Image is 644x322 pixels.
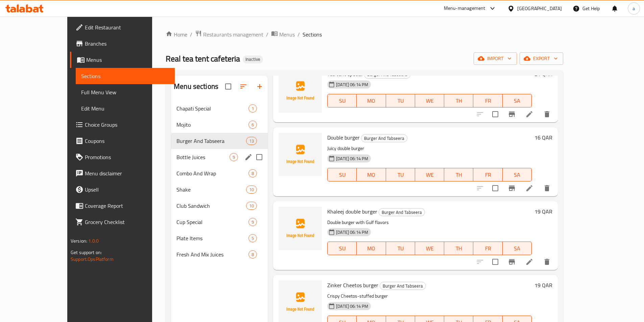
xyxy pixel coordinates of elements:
[327,292,532,300] p: Crispy Cheetos-stuffed burger
[517,5,562,12] div: [GEOGRAPHIC_DATA]
[476,96,500,106] span: FR
[176,185,246,194] div: Shake
[176,202,246,210] span: Club Sandwich
[243,56,263,62] span: Inactive
[85,185,169,194] span: Upsell
[330,244,354,253] span: SU
[389,244,412,253] span: TU
[525,184,533,192] a: Edit menu item
[221,79,235,94] span: Select all sections
[303,30,322,39] span: Sections
[415,168,444,181] button: WE
[81,88,169,96] span: Full Menu View
[248,169,257,177] div: items
[534,69,552,79] h6: 21 QAR
[176,250,248,258] span: Fresh And Mix Juices
[171,165,268,181] div: Combo And Wrap8
[81,72,169,80] span: Sections
[534,280,552,290] h6: 19 QAR
[230,154,238,160] span: 9
[249,105,257,112] span: 1
[279,207,322,250] img: Khaleej double burger
[249,235,257,242] span: 5
[444,242,473,255] button: TH
[176,104,248,113] span: Chapati Special
[76,100,175,117] a: Edit Menu
[85,40,169,48] span: Branches
[539,106,555,122] button: delete
[503,94,532,107] button: SA
[85,169,169,177] span: Menu disclaimer
[357,168,386,181] button: MO
[361,134,407,142] span: Burger And Tabseera
[473,94,502,107] button: FR
[243,55,263,64] div: Inactive
[271,30,295,39] a: Menus
[379,208,425,216] div: Burger And Tabseera
[246,185,257,194] div: items
[71,255,114,264] a: Support.OpsPlatform
[248,234,257,242] div: items
[235,78,252,95] span: Sort sections
[504,254,520,270] button: Branch-specific-item
[248,218,257,226] div: items
[246,138,257,144] span: 13
[327,280,378,290] span: Zinker Cheetos burger
[444,168,473,181] button: TH
[203,30,263,39] span: Restaurants management
[81,104,169,113] span: Edit Menu
[357,242,386,255] button: MO
[330,170,354,180] span: SU
[70,214,175,230] a: Grocery Checklist
[70,181,175,198] a: Upsell
[249,219,257,225] span: 9
[418,96,442,106] span: WE
[171,214,268,230] div: Cup Special9
[333,229,371,236] span: [DATE] 06:14 PM
[415,242,444,255] button: WE
[230,153,238,161] div: items
[503,168,532,181] button: SA
[266,30,268,39] li: /
[444,4,485,13] div: Menu-management
[357,94,386,107] button: MO
[479,54,511,63] span: import
[176,153,230,161] div: Bottle Juices
[327,218,532,227] p: Double burger with Gulf flavors
[504,180,520,196] button: Branch-specific-item
[246,203,257,209] span: 10
[386,94,415,107] button: TU
[171,181,268,198] div: Shake10
[246,137,257,145] div: items
[505,96,529,106] span: SA
[246,202,257,210] div: items
[380,282,426,290] div: Burger And Tabseera
[279,30,295,39] span: Menus
[243,152,254,162] button: edit
[248,250,257,258] div: items
[249,122,257,128] span: 6
[476,170,500,180] span: FR
[70,133,175,149] a: Coupons
[418,170,442,180] span: WE
[359,170,383,180] span: MO
[488,181,502,195] span: Select to update
[327,206,377,217] span: Khaleej double burger
[88,237,99,245] span: 1.0.0
[327,242,357,255] button: SU
[85,218,169,226] span: Grocery Checklist
[389,170,412,180] span: TU
[333,303,371,309] span: [DATE] 06:14 PM
[359,96,383,106] span: MO
[176,234,248,242] span: Plate Items
[176,137,246,145] div: Burger And Tabseera
[327,144,532,153] p: Juicy double burger
[85,202,169,210] span: Coverage Report
[171,198,268,214] div: Club Sandwich10
[70,52,175,68] a: Menus
[249,170,257,177] span: 8
[70,19,175,35] a: Edit Restaurant
[418,244,442,253] span: WE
